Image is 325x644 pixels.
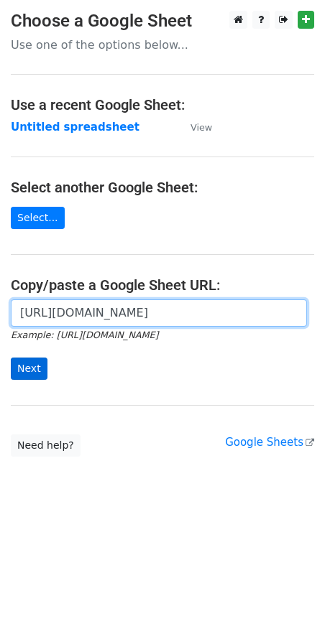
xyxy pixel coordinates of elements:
small: View [191,122,212,133]
small: Example: [URL][DOMAIN_NAME] [11,330,158,340]
p: Use one of the options below... [11,37,314,52]
input: Paste your Google Sheet URL here [11,299,307,327]
a: View [176,121,212,134]
iframe: Chat Widget [253,575,325,644]
a: Select... [11,207,65,229]
h4: Copy/paste a Google Sheet URL: [11,276,314,294]
input: Next [11,358,47,380]
h4: Select another Google Sheet: [11,179,314,196]
h4: Use a recent Google Sheet: [11,96,314,113]
a: Google Sheets [225,436,314,449]
a: Need help? [11,434,81,457]
a: Untitled spreadsheet [11,121,139,134]
h3: Choose a Google Sheet [11,11,314,32]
